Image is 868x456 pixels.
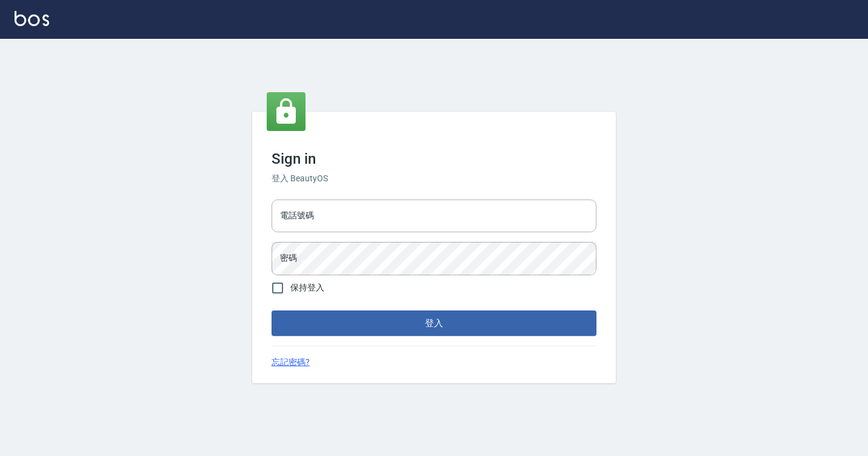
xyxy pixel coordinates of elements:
h6: 登入 BeautyOS [272,172,596,185]
span: 保持登入 [290,281,324,294]
a: 忘記密碼? [272,356,310,369]
button: 登入 [272,310,596,336]
h3: Sign in [272,150,596,167]
img: Logo [15,11,49,26]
